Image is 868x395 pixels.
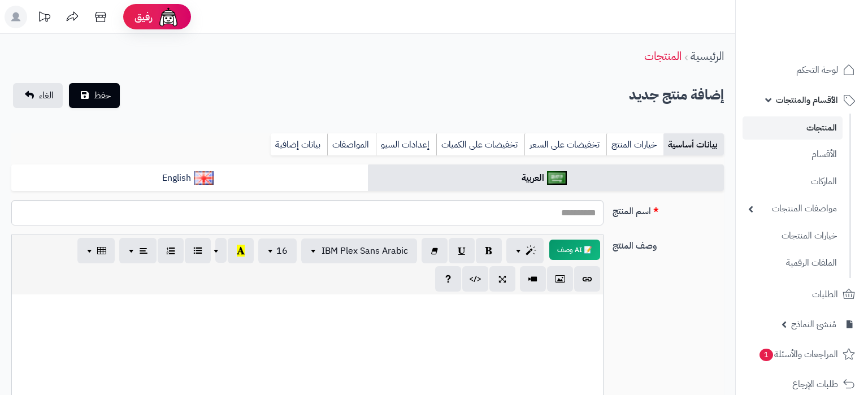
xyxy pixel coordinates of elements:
[547,171,567,185] img: العربية
[30,6,58,31] a: تحديثات المنصة
[134,10,153,24] span: رفيق
[644,47,682,64] a: المنتجات
[743,142,843,167] a: الأقسام
[791,10,857,34] img: logo-2.png
[606,133,663,156] a: خيارات المنتج
[436,133,524,156] a: تخفيضات على الكميات
[322,244,408,258] span: IBM Plex Sans Arabic
[301,238,417,263] button: IBM Plex Sans Arabic
[629,84,724,107] h2: إضافة منتج جديد
[792,376,838,392] span: طلبات الإرجاع
[194,171,214,185] img: English
[276,244,288,258] span: 16
[691,47,724,64] a: الرئيسية
[743,341,861,368] a: المراجعات والأسئلة1
[39,89,54,102] span: الغاء
[524,133,606,156] a: تخفيضات على السعر
[608,235,728,253] label: وصف المنتج
[743,116,843,140] a: المنتجات
[13,83,63,108] a: الغاء
[743,224,843,248] a: خيارات المنتجات
[791,316,836,332] span: مُنشئ النماذج
[368,164,724,192] a: العربية
[376,133,436,156] a: إعدادات السيو
[743,281,861,308] a: الطلبات
[796,62,838,78] span: لوحة التحكم
[776,92,838,108] span: الأقسام والمنتجات
[743,251,843,275] a: الملفات الرقمية
[608,200,728,218] label: اسم المنتج
[743,170,843,194] a: الماركات
[271,133,327,156] a: بيانات إضافية
[258,238,297,263] button: 16
[69,83,120,108] button: حفظ
[759,348,774,362] span: 1
[11,164,368,192] a: English
[743,197,843,221] a: مواصفات المنتجات
[663,133,724,156] a: بيانات أساسية
[94,89,111,102] span: حفظ
[327,133,376,156] a: المواصفات
[758,346,838,362] span: المراجعات والأسئلة
[743,57,861,84] a: لوحة التحكم
[549,240,600,260] button: 📝 AI وصف
[812,287,838,302] span: الطلبات
[157,6,180,28] img: ai-face.png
